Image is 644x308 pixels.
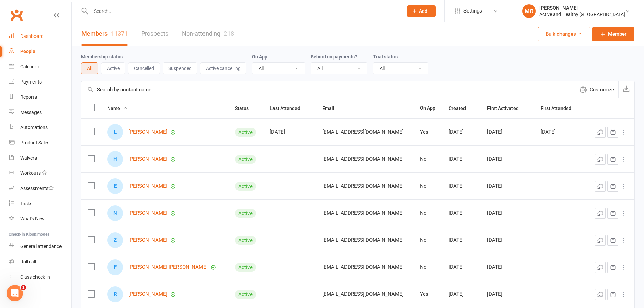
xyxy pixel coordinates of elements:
span: First Attended [541,105,579,111]
a: Workouts [9,166,71,181]
button: First Activated [487,104,526,112]
div: [PERSON_NAME] [539,5,625,11]
button: Cancelled [128,62,160,74]
a: Clubworx [8,7,25,24]
button: Active cancelling [200,62,246,74]
a: Roll call [9,254,71,269]
div: F [107,259,123,275]
div: MO [522,4,536,18]
div: [DATE] [487,291,528,297]
span: [EMAIL_ADDRESS][DOMAIN_NAME] [322,125,404,138]
span: [EMAIL_ADDRESS][DOMAIN_NAME] [322,207,404,219]
div: [DATE] [449,129,475,135]
span: Created [449,105,473,111]
div: Active [235,263,256,272]
a: Payments [9,74,71,90]
div: Reports [20,94,37,100]
div: Workouts [20,170,41,176]
div: Z [107,232,123,248]
div: [DATE] [270,129,310,135]
a: What's New [9,211,71,227]
span: [EMAIL_ADDRESS][DOMAIN_NAME] [322,234,404,246]
div: Yes [420,129,437,135]
span: First Activated [487,105,526,111]
span: [EMAIL_ADDRESS][DOMAIN_NAME] [322,261,404,274]
div: Roll call [20,259,36,264]
button: Email [322,104,342,112]
div: [DATE] [541,129,581,135]
div: [DATE] [449,210,475,216]
div: [DATE] [487,183,528,189]
label: Behind on payments? [311,54,357,60]
iframe: Intercom live chat [7,285,23,301]
a: Dashboard [9,29,71,44]
button: First Attended [541,104,579,112]
div: No [420,237,437,243]
div: 218 [224,30,234,37]
div: [DATE] [449,237,475,243]
div: H [107,151,123,167]
span: 1 [21,285,26,290]
div: No [420,264,437,270]
div: Messages [20,110,42,115]
div: [DATE] [487,210,528,216]
a: [PERSON_NAME] [PERSON_NAME] [128,264,208,270]
div: [DATE] [449,291,475,297]
div: No [420,156,437,162]
div: Active and Healthy [GEOGRAPHIC_DATA] [539,11,625,17]
a: People [9,44,71,59]
div: 11371 [111,30,128,37]
div: Payments [20,79,42,85]
a: Messages [9,105,71,120]
a: [PERSON_NAME] [128,129,167,135]
div: Active [235,155,256,164]
div: [DATE] [449,156,475,162]
div: People [20,49,35,54]
a: [PERSON_NAME] [128,210,167,216]
button: Customize [575,81,618,98]
div: Automations [20,125,48,130]
span: Customize [590,86,614,94]
div: [DATE] [487,264,528,270]
div: Calendar [20,64,39,69]
button: Add [407,5,436,17]
div: No [420,183,437,189]
label: Trial status [373,54,398,60]
div: Active [235,236,256,245]
button: Suspended [163,62,197,74]
div: General attendance [20,244,62,249]
div: L [107,124,123,140]
input: Search by contact name [81,81,575,98]
div: Tasks [20,201,32,206]
a: General attendance kiosk mode [9,239,71,254]
div: Dashboard [20,33,44,39]
div: [DATE] [449,183,475,189]
span: Status [235,105,256,111]
div: [DATE] [449,264,475,270]
a: Prospects [141,22,168,46]
a: Waivers [9,150,71,166]
a: Product Sales [9,135,71,150]
div: Assessments [20,186,54,191]
div: No [420,210,437,216]
a: [PERSON_NAME] [128,156,167,162]
span: [EMAIL_ADDRESS][DOMAIN_NAME] [322,180,404,192]
div: What's New [20,216,45,221]
div: Active [235,290,256,299]
a: Assessments [9,181,71,196]
a: Calendar [9,59,71,74]
div: Waivers [20,155,37,161]
button: Last Attended [270,104,308,112]
button: Bulk changes [538,27,590,41]
span: Last Attended [270,105,308,111]
label: On App [252,54,267,60]
span: Email [322,105,342,111]
button: Name [107,104,127,112]
button: All [81,62,98,74]
a: Reports [9,90,71,105]
a: Tasks [9,196,71,211]
span: Member [608,30,626,38]
span: Settings [463,3,482,19]
div: Active [235,209,256,218]
div: [DATE] [487,237,528,243]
